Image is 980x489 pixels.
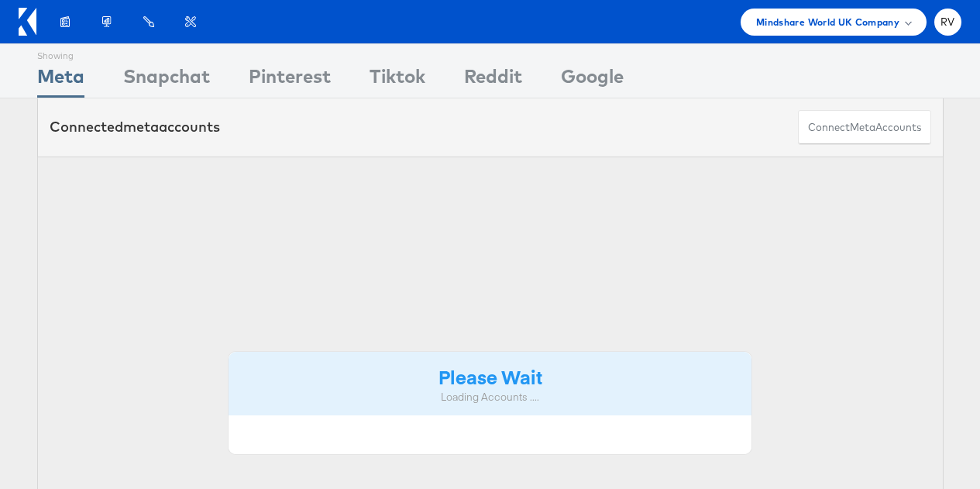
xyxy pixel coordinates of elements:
div: Snapchat [123,63,210,98]
div: Tiktok [370,63,425,98]
button: ConnectmetaAccounts [798,110,931,145]
div: Connected accounts [50,117,220,137]
span: meta [850,120,875,135]
div: Pinterest [249,63,331,98]
div: Showing [37,44,84,63]
span: meta [123,118,159,136]
div: Reddit [464,63,522,98]
span: Mindshare World UK Company [756,14,899,30]
div: Meta [37,63,84,98]
strong: Please Wait [438,363,542,389]
span: RV [940,17,955,27]
div: Google [561,63,624,98]
div: Loading Accounts .... [240,390,741,405]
